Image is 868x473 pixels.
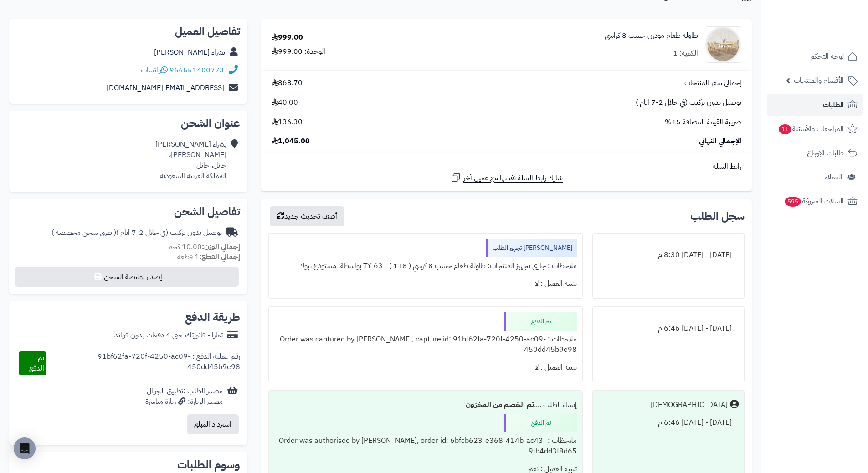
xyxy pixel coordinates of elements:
[272,78,303,88] span: 868.70
[778,122,844,135] span: المراجعات والأسئلة
[154,47,225,58] a: بشراء [PERSON_NAME]
[15,267,239,287] button: إصدار بوليصة الشحن
[463,173,563,183] span: شارك رابط السلة نفسها مع عميل آخر
[168,241,240,252] small: 10.00 كجم
[504,312,577,331] div: تم الدفع
[690,211,745,222] h3: سجل الطلب
[684,78,741,88] span: إجمالي سعر المنتجات
[107,82,224,93] a: [EMAIL_ADDRESS][DOMAIN_NAME]
[16,206,240,217] h2: تفاصيل الشحن
[823,98,844,111] span: الطلبات
[272,46,325,57] div: الوحدة: 999.00
[779,124,791,134] span: 11
[16,118,240,129] h2: عنوان الشحن
[665,117,741,127] span: ضريبة القيمة المضافة 15%
[767,94,863,116] a: الطلبات
[598,246,739,264] div: [DATE] - [DATE] 8:30 م
[810,50,844,63] span: لوحة التحكم
[651,400,728,410] div: [DEMOGRAPHIC_DATA]
[767,142,863,164] a: طلبات الإرجاع
[145,397,223,407] div: مصدر الزيارة: زيارة مباشرة
[51,227,116,238] span: ( طرق شحن مخصصة )
[274,331,576,359] div: ملاحظات : Order was captured by [PERSON_NAME], capture id: 91bf62fa-720f-4250-ac09-450dd45b9e98
[185,312,240,323] h2: طريقة الدفع
[265,162,748,172] div: رابط السلة
[806,22,859,41] img: logo-2.png
[202,241,240,252] strong: إجمالي الوزن:
[794,74,844,87] span: الأقسام والمنتجات
[274,432,576,460] div: ملاحظات : Order was authorised by [PERSON_NAME], order id: 6bfcb623-e368-414b-ac43-9fb4dd3f8d65
[274,396,576,414] div: إنشاء الطلب ....
[699,136,741,147] span: الإجمالي النهائي
[636,97,741,108] span: توصيل بدون تركيب (في خلال 2-7 ايام )
[673,48,698,59] div: الكمية: 1
[767,166,863,188] a: العملاء
[767,118,863,140] a: المراجعات والأسئلة11
[16,459,240,470] h2: وسوم الطلبات
[274,257,576,275] div: ملاحظات : جاري تجهيز المنتجات: طاولة طعام خشب 8 كرسي ( 8+1 ) - TY-63 بواسطة: مستودع تبوك
[46,351,241,375] div: رقم عملية الدفع : 91bf62fa-720f-4250-ac09-450dd45b9e98
[785,197,801,207] span: 595
[825,171,842,183] span: العملاء
[272,136,310,147] span: 1,045.00
[145,386,223,407] div: مصدر الطلب :تطبيق الجوال
[155,139,226,181] div: بشراء [PERSON_NAME] [PERSON_NAME]، حائل، حائل المملكة العربية السعودية
[274,275,576,293] div: تنبيه العميل : لا
[51,228,222,238] div: توصيل بدون تركيب (في خلال 2-7 ايام )
[272,117,303,127] span: 136.30
[270,206,344,226] button: أضف تحديث جديد
[705,26,741,63] img: 1752668496-1-90x90.jpg
[29,352,44,374] span: تم الدفع
[486,239,577,257] div: [PERSON_NAME] تجهيز الطلب
[784,195,844,208] span: السلات المتروكة
[466,399,534,410] b: تم الخصم من المخزون
[274,359,576,376] div: تنبيه العميل : لا
[504,414,577,432] div: تم الدفع
[767,46,863,67] a: لوحة التحكم
[450,172,563,183] a: شارك رابط السلة نفسها مع عميل آخر
[767,190,863,212] a: السلات المتروكة595
[598,414,739,432] div: [DATE] - [DATE] 6:46 م
[605,31,698,41] a: طاولة طعام مودرن خشب 8 كراسي
[187,414,239,434] button: استرداد المبلغ
[598,320,739,337] div: [DATE] - [DATE] 6:46 م
[177,251,240,262] small: 1 قطعة
[272,32,303,43] div: 999.00
[807,147,844,159] span: طلبات الإرجاع
[272,97,298,108] span: 40.00
[16,26,240,37] h2: تفاصيل العميل
[169,65,224,76] a: 966551400773
[14,437,36,459] div: Open Intercom Messenger
[199,251,240,262] strong: إجمالي القطع:
[141,65,168,76] a: واتساب
[114,330,223,341] div: تمارا - فاتورتك حتى 4 دفعات بدون فوائد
